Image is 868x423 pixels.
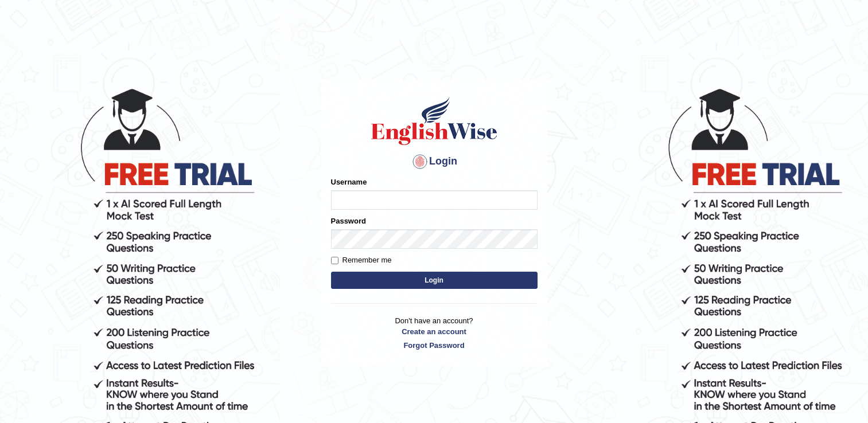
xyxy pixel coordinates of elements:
img: Logo of English Wise sign in for intelligent practice with AI [369,95,500,147]
input: Remember me [331,257,338,264]
a: Create an account [331,326,538,337]
label: Password [331,216,366,226]
button: Login [331,272,538,289]
label: Username [331,177,367,187]
h4: Login [331,152,538,171]
label: Remember me [331,254,392,266]
p: Don't have an account? [331,315,538,351]
a: Forgot Password [331,340,538,351]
